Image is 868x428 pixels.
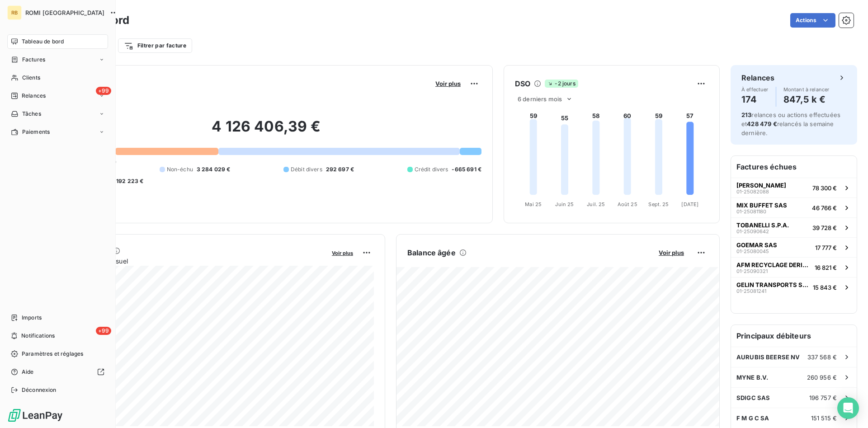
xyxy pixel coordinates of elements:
[22,368,34,376] span: Aide
[22,350,83,358] span: Paramètres et réglages
[813,284,837,291] span: 15 843 €
[452,165,481,174] span: -665 691 €
[731,277,857,297] button: GELIN TRANSPORTS SAS01-2508124115 843 €
[96,87,111,95] span: +99
[681,201,698,207] tspan: [DATE]
[618,201,637,207] tspan: Août 25
[648,201,669,207] tspan: Sept. 25
[22,38,64,46] span: Tableau de bord
[25,9,104,16] span: ROMI [GEOGRAPHIC_DATA]
[812,224,837,231] span: 39 728 €
[736,229,769,234] span: 01-25090642
[812,184,837,192] span: 78 300 €
[747,120,777,127] span: 428 479 €
[433,80,463,88] button: Voir plus
[837,397,859,419] div: Open Intercom Messenger
[545,80,578,88] span: -2 jours
[731,198,857,217] button: MIX BUFFET SAS01-2508118046 766 €
[22,128,50,136] span: Paiements
[656,249,687,257] button: Voir plus
[326,165,354,174] span: 292 697 €
[736,353,800,361] span: AURUBIS BEERSE NV
[113,177,144,185] span: -192 223 €
[407,247,456,258] h6: Balance âgée
[783,87,830,92] span: Montant à relancer
[741,92,769,107] h4: 174
[731,178,857,198] button: [PERSON_NAME]01-2508208878 300 €
[807,353,837,361] span: 337 568 €
[96,327,111,335] span: +99
[51,256,325,266] span: Chiffre d'affaires mensuel
[736,288,766,294] span: 01-25081241
[736,209,766,214] span: 01-25081180
[736,249,769,254] span: 01-25080045
[736,394,770,401] span: SDIGC SAS
[51,118,481,145] h2: 4 126 406,39 €
[329,249,356,257] button: Voir plus
[736,414,769,422] span: F M G C SA
[555,201,574,207] tspan: Juin 25
[7,408,63,423] img: Logo LeanPay
[790,13,835,28] button: Actions
[736,268,768,274] span: 01-25090321
[525,201,542,207] tspan: Mai 25
[21,332,55,340] span: Notifications
[197,165,231,174] span: 3 284 029 €
[741,111,751,118] span: 213
[22,92,46,100] span: Relances
[515,78,530,89] h6: DSO
[22,110,41,118] span: Tâches
[22,74,40,82] span: Clients
[118,38,192,53] button: Filtrer par facture
[22,386,57,394] span: Déconnexion
[736,221,789,229] span: TOBANELLI S.P.A.
[815,244,837,251] span: 17 777 €
[736,261,811,268] span: AFM RECYCLAGE DERICHEBOURG ENVIRONNEMENT
[815,264,837,271] span: 16 821 €
[731,237,857,257] button: GOEMAR SAS01-2508004517 777 €
[809,394,837,401] span: 196 757 €
[7,365,108,379] a: Aide
[807,374,837,381] span: 260 956 €
[741,111,840,136] span: relances ou actions effectuées et relancés la semaine dernière.
[22,56,45,64] span: Factures
[518,95,562,103] span: 6 derniers mois
[736,189,769,194] span: 01-25082088
[7,5,22,20] div: RB
[736,182,786,189] span: [PERSON_NAME]
[731,156,857,178] h6: Factures échues
[811,414,837,422] span: 151 515 €
[736,281,809,288] span: GELIN TRANSPORTS SAS
[659,249,684,256] span: Voir plus
[812,204,837,212] span: 46 766 €
[731,257,857,277] button: AFM RECYCLAGE DERICHEBOURG ENVIRONNEMENT01-2509032116 821 €
[741,87,769,92] span: À effectuer
[741,72,774,83] h6: Relances
[736,374,768,381] span: MYNE B.V.
[731,217,857,237] button: TOBANELLI S.P.A.01-2509064239 728 €
[291,165,322,174] span: Débit divers
[736,202,787,209] span: MIX BUFFET SAS
[332,250,353,256] span: Voir plus
[736,241,777,249] span: GOEMAR SAS
[731,325,857,347] h6: Principaux débiteurs
[22,314,42,322] span: Imports
[167,165,193,174] span: Non-échu
[435,80,461,87] span: Voir plus
[415,165,448,174] span: Crédit divers
[587,201,605,207] tspan: Juil. 25
[783,92,830,107] h4: 847,5 k €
